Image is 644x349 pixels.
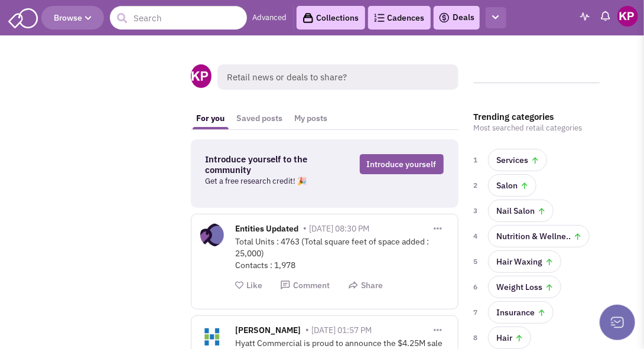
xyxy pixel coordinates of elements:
button: Share [348,280,383,291]
img: icon-deals.svg [438,11,450,25]
span: 4 [474,230,481,242]
a: My posts [289,107,334,129]
span: 1 [474,154,481,166]
button: Comment [280,280,330,291]
img: Cadences_logo.png [374,14,385,22]
a: Salon [488,174,536,197]
span: 6 [474,281,481,293]
a: Hair [488,327,531,349]
a: Advanced [253,12,287,24]
a: Hair Waxing [488,250,561,273]
a: Cadences [368,6,431,30]
img: icon-collection-lavender-black.svg [303,12,314,24]
span: [DATE] 08:30 PM [310,223,370,234]
span: Browse [54,12,92,23]
h3: Trending categories [474,112,600,122]
button: Browse [41,6,104,30]
span: Entities Updated [236,223,299,237]
a: Collections [297,6,365,30]
img: SmartAdmin [8,6,38,28]
a: For you [191,107,231,129]
input: Search [110,6,247,30]
span: 5 [474,256,481,268]
span: Like [247,280,263,291]
p: Most searched retail categories [474,122,600,134]
a: Nail Salon [488,200,554,222]
span: [PERSON_NAME] [236,325,301,338]
button: Like [236,280,263,291]
div: Total Units : 4763 (Total square feet of space added : 25,000) Contacts : 1,978 [236,236,449,271]
a: Introduce yourself [360,154,444,174]
a: Insurance [488,301,554,324]
a: Weight Loss [488,276,561,298]
span: 8 [474,332,481,344]
a: Deals [438,11,475,25]
span: Retail news or deals to share? [217,64,458,90]
span: 3 [474,205,481,217]
a: Nutrition & Wellne.. [488,225,590,247]
p: Get a free research credit! 🎉 [206,175,338,187]
span: 2 [474,180,481,191]
h3: Introduce yourself to the community [206,154,338,175]
a: Saved posts [231,107,289,129]
img: Keypoint Partners [617,6,638,27]
span: 7 [474,306,481,318]
span: [DATE] 01:57 PM [312,325,372,335]
a: Services [488,149,547,171]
